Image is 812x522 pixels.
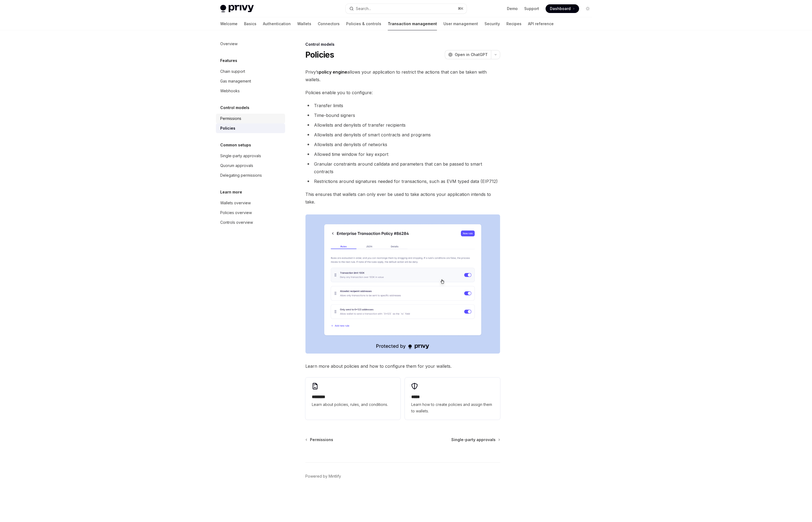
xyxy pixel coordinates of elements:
div: Permissions [220,115,241,122]
a: Wallets [297,17,311,30]
h5: Control models [220,104,249,111]
a: Transaction management [388,17,437,30]
a: Powered by Mintlify [305,474,341,479]
div: Delegating permissions [220,172,262,179]
a: Demo [507,6,518,11]
a: Connectors [318,17,340,30]
img: Managing policies in the Privy Dashboard [305,214,500,354]
a: Wallets overview [216,198,285,208]
strong: policy engine [319,69,347,75]
a: Policies [216,123,285,133]
a: Webhooks [216,86,285,96]
div: Policies [220,125,235,132]
a: Overview [216,39,285,49]
a: Authentication [263,17,291,30]
span: This ensures that wallets can only ever be used to take actions your application intends to take. [305,191,500,206]
li: Transfer limits [305,102,500,109]
a: Single-party approvals [451,437,500,442]
a: **** ***Learn about policies, rules, and conditions. [305,377,400,420]
h5: Common setups [220,142,251,148]
div: Policies overview [220,209,252,216]
a: Controls overview [216,218,285,227]
li: Time-bound signers [305,111,500,119]
span: Open in ChatGPT [455,52,488,57]
a: Recipes [506,17,522,30]
div: Search... [356,5,371,12]
div: Quorum approvals [220,162,253,169]
a: Policies overview [216,208,285,218]
a: Support [524,6,539,11]
a: Gas management [216,76,285,86]
a: Permissions [306,437,333,442]
span: Single-party approvals [451,437,496,442]
h5: Features [220,57,237,64]
li: Allowlists and denylists of transfer recipients [305,121,500,129]
a: Welcome [220,17,238,30]
a: Quorum approvals [216,161,285,170]
li: Allowlists and denylists of networks [305,141,500,148]
span: Privy’s allows your application to restrict the actions that can be taken with wallets. [305,68,500,83]
div: Wallets overview [220,200,251,206]
button: Search...⌘K [346,4,467,14]
div: Webhooks [220,88,240,94]
a: Chain support [216,67,285,76]
li: Allowlists and denylists of smart contracts and programs [305,131,500,139]
a: *****Learn how to create policies and assign them to wallets. [405,377,500,420]
li: Restrictions around signatures needed for transactions, such as EVM typed data (EIP712) [305,178,500,185]
a: User management [443,17,478,30]
div: Control models [305,42,500,47]
h1: Policies [305,50,334,60]
a: Delegating permissions [216,170,285,180]
img: light logo [220,5,254,12]
button: Toggle dark mode [583,4,592,13]
div: Gas management [220,78,251,84]
a: Permissions [216,114,285,123]
h5: Learn more [220,189,242,195]
a: Basics [244,17,256,30]
a: API reference [528,17,554,30]
div: Single-party approvals [220,153,261,159]
div: Chain support [220,68,245,75]
div: Controls overview [220,219,253,226]
span: Permissions [310,437,333,442]
span: Learn more about policies and how to configure them for your wallets. [305,362,500,370]
li: Granular constraints around calldata and parameters that can be passed to smart contracts [305,160,500,175]
div: Overview [220,41,238,47]
a: Security [484,17,500,30]
span: ⌘ K [458,6,463,11]
span: Policies enable you to configure: [305,89,500,96]
span: Dashboard [550,6,571,11]
button: Open in ChatGPT [445,50,491,59]
a: Single-party approvals [216,151,285,161]
a: Policies & controls [346,17,381,30]
li: Allowed time window for key export [305,150,500,158]
span: Learn how to create policies and assign them to wallets. [411,401,493,414]
a: Dashboard [546,4,579,13]
span: Learn about policies, rules, and conditions. [312,401,394,408]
